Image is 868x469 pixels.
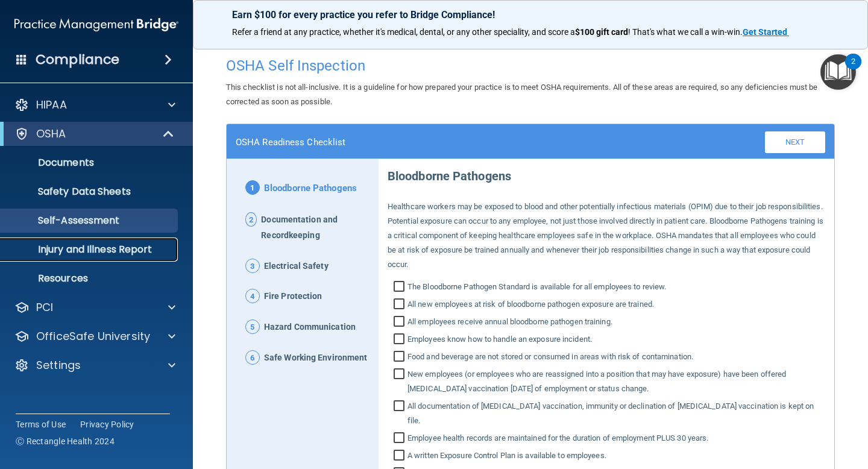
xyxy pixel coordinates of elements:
[14,98,175,112] a: HIPAA
[407,399,825,428] span: All documentation of [MEDICAL_DATA] vaccination, immunity or declination of [MEDICAL_DATA] vaccin...
[8,272,172,285] p: Resources
[394,352,407,364] input: Food and beverage are not stored or consumed in areas with risk of contamination.
[394,451,407,463] input: A written Exposure Control Plan is available to employees.
[8,157,172,169] p: Documents
[394,433,407,445] input: Employee health records are maintained for the duration of employment PLUS 30 years.
[743,27,787,37] strong: Get Started
[820,54,856,90] button: Open Resource Center, 2 new notifications
[36,358,81,373] p: Settings
[36,51,119,68] h4: Compliance
[407,350,693,364] span: Food and beverage are not stored or consumed in areas with risk of contamination.
[394,282,407,294] input: The Bloodborne Pathogen Standard is available for all employees to review.
[226,83,818,106] span: This checklist is not all-inclusive. It is a guideline for how prepared your practice is to meet ...
[36,329,150,344] p: OfficeSafe University
[264,350,367,366] span: Safe Working Environment
[628,27,743,37] span: ! That's what we call a win-win.
[394,317,407,329] input: All employees receive annual bloodborne pathogen training.
[14,329,175,344] a: OfficeSafe University
[264,319,356,335] span: Hazard Communication
[407,367,825,396] span: New employees (or employees who are reassigned into a position that may have exposure) have been ...
[743,27,789,37] a: Get Started
[245,212,257,227] span: 2
[407,315,612,329] span: All employees receive annual bloodborne pathogen training.
[80,418,134,430] a: Privacy Policy
[36,127,66,141] p: OSHA
[245,289,260,303] span: 4
[16,418,66,430] a: Terms of Use
[388,200,825,272] p: Healthcare workers may be exposed to blood and other potentially infectious materials (OPIM) due ...
[407,297,654,312] span: All new employees at risk of bloodborne pathogen exposure are trained.
[264,289,322,304] span: Fire Protection
[245,259,260,273] span: 3
[14,127,175,141] a: OSHA
[245,319,260,334] span: 5
[261,212,370,244] span: Documentation and Recordkeeping
[765,131,825,153] a: Next
[264,180,357,197] span: Bloodborne Pathogens
[394,335,407,347] input: Employees know how to handle an exposure incident.
[394,401,407,428] input: All documentation of [MEDICAL_DATA] vaccination, immunity or declination of [MEDICAL_DATA] vaccin...
[14,358,175,373] a: Settings
[575,27,628,37] strong: $100 gift card
[245,350,260,365] span: 6
[236,137,345,148] h4: OSHA Readiness Checklist
[264,259,329,274] span: Electrical Safety
[407,332,592,347] span: Employees know how to handle an exposure incident.
[388,159,825,187] p: Bloodborne Pathogens
[407,449,606,463] span: A written Exposure Control Plan is available to employees.
[8,244,172,256] p: Injury and Illness Report
[226,58,835,74] h4: OSHA Self Inspection
[16,435,115,447] span: Ⓒ Rectangle Health 2024
[14,300,175,315] a: PCI
[8,215,172,227] p: Self-Assessment
[232,27,575,37] span: Refer a friend at any practice, whether it's medical, dental, or any other speciality, and score a
[394,370,407,396] input: New employees (or employees who are reassigned into a position that may have exposure) have been ...
[851,61,855,77] div: 2
[245,180,260,195] span: 1
[407,280,666,294] span: The Bloodborne Pathogen Standard is available for all employees to review.
[8,186,172,198] p: Safety Data Sheets
[232,9,829,20] p: Earn $100 for every practice you refer to Bridge Compliance!
[394,300,407,312] input: All new employees at risk of bloodborne pathogen exposure are trained.
[14,13,178,37] img: PMB logo
[407,431,708,445] span: Employee health records are maintained for the duration of employment PLUS 30 years.
[36,300,53,315] p: PCI
[36,98,67,112] p: HIPAA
